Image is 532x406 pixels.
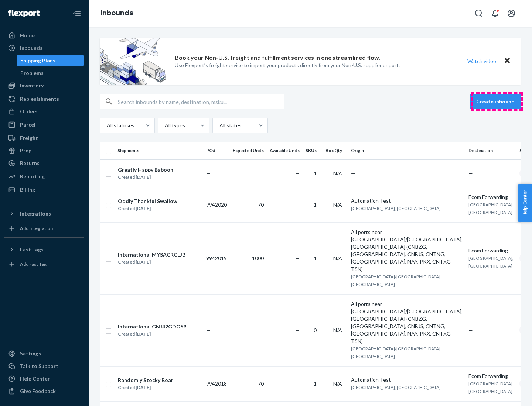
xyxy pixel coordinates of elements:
div: Orders [20,108,38,115]
span: N/A [333,170,342,176]
button: Open Search Box [471,6,486,21]
a: Billing [4,184,84,196]
span: [GEOGRAPHIC_DATA], [GEOGRAPHIC_DATA] [351,206,441,211]
span: [GEOGRAPHIC_DATA], [GEOGRAPHIC_DATA] [351,385,441,390]
span: — [295,202,300,208]
div: Inventory [20,82,44,89]
a: Replenishments [4,93,84,105]
p: Use Flexport’s freight service to import your products directly from your Non-U.S. supplier or port. [175,62,400,69]
div: Shipping Plans [20,57,55,64]
p: Book your Non-U.S. freight and fulfillment services in one streamlined flow. [175,54,380,62]
span: — [351,170,355,176]
a: Inventory [4,80,84,92]
span: — [468,327,473,333]
span: 1 [314,170,317,176]
th: SKUs [303,142,323,159]
div: Oddly Thankful Swallow [118,197,177,205]
a: Talk to Support [4,360,84,372]
span: — [295,170,300,176]
div: All ports near [GEOGRAPHIC_DATA]/[GEOGRAPHIC_DATA], [GEOGRAPHIC_DATA] (CNBZG, [GEOGRAPHIC_DATA], ... [351,300,463,345]
div: Add Integration [20,225,53,231]
button: Help Center [518,184,532,222]
img: Flexport logo [8,10,40,17]
div: Fast Tags [20,246,44,253]
a: Freight [4,132,84,144]
a: Inbounds [100,9,133,17]
div: Automation Test [351,197,463,204]
div: Prep [20,147,31,154]
div: Created [DATE] [118,173,173,181]
td: 9942018 [203,366,230,401]
span: — [295,255,300,261]
ol: breadcrumbs [95,3,139,24]
div: Parcel [20,121,35,128]
span: [GEOGRAPHIC_DATA]/[GEOGRAPHIC_DATA], [GEOGRAPHIC_DATA] [351,274,441,287]
span: — [206,327,211,333]
div: Problems [20,69,44,77]
th: Destination [465,142,516,159]
span: — [295,327,300,333]
input: All states [219,122,219,129]
button: Open account menu [504,6,519,21]
div: Greatly Happy Baboon [118,166,173,173]
div: Billing [20,186,35,193]
div: Ecom Forwarding [468,372,514,380]
span: — [295,381,300,387]
span: N/A [333,255,342,261]
button: Open notifications [488,6,502,21]
span: 1 [314,202,317,208]
div: Created [DATE] [118,205,177,212]
span: 70 [258,202,264,208]
span: 70 [258,381,264,387]
span: N/A [333,202,342,208]
a: Reporting [4,171,84,182]
div: Automation Test [351,376,463,383]
td: 9942019 [203,222,230,294]
th: Shipments [115,142,203,159]
th: Origin [348,142,465,159]
a: Settings [4,348,84,359]
div: Freight [20,134,38,142]
div: Reporting [20,173,45,180]
div: Give Feedback [20,388,56,395]
a: Orders [4,106,84,117]
span: — [206,170,211,176]
span: 1000 [252,255,264,261]
a: Problems [17,67,85,79]
a: Inbounds [4,42,84,54]
span: 1 [314,381,317,387]
div: All ports near [GEOGRAPHIC_DATA]/[GEOGRAPHIC_DATA], [GEOGRAPHIC_DATA] (CNBZG, [GEOGRAPHIC_DATA], ... [351,228,463,273]
button: Create inbound [470,94,521,109]
div: Created [DATE] [118,258,185,266]
div: International GNJ42GDG59 [118,323,186,330]
span: N/A [333,327,342,333]
th: PO# [203,142,230,159]
a: Help Center [4,373,84,385]
a: Parcel [4,119,84,131]
div: Created [DATE] [118,330,186,338]
span: [GEOGRAPHIC_DATA], [GEOGRAPHIC_DATA] [468,202,514,215]
div: Replenishments [20,95,59,103]
div: Returns [20,159,40,167]
div: Ecom Forwarding [468,247,514,254]
button: Watch video [463,56,501,66]
span: N/A [333,381,342,387]
button: Close [502,56,512,66]
div: Integrations [20,210,51,217]
div: Settings [20,350,41,357]
div: Help Center [20,375,50,382]
a: Add Fast Tag [4,258,84,270]
a: Shipping Plans [17,55,85,66]
button: Integrations [4,208,84,220]
input: All types [164,122,165,129]
div: Ecom Forwarding [468,193,514,201]
th: Expected Units [230,142,267,159]
a: Add Integration [4,223,84,234]
a: Prep [4,145,84,156]
button: Give Feedback [4,385,84,397]
span: — [468,170,473,176]
div: Randomly Stocky Boar [118,376,173,384]
button: Fast Tags [4,244,84,255]
span: [GEOGRAPHIC_DATA], [GEOGRAPHIC_DATA] [468,381,514,394]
